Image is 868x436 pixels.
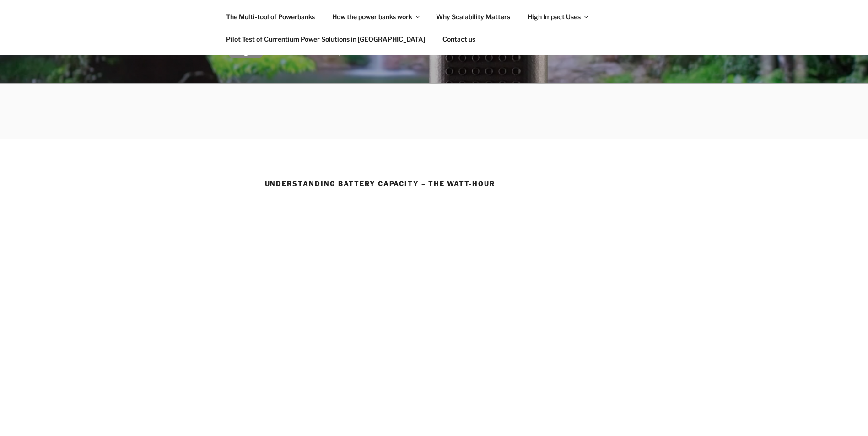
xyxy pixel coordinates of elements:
[218,5,323,28] a: The Multi-tool of Powerbanks
[428,5,518,28] a: Why Scalability Matters
[435,28,484,50] a: Contact us
[324,5,427,28] a: How the power banks work
[520,5,595,28] a: High Impact Uses
[218,28,433,50] a: Pilot Test of Currentium Power Solutions in [GEOGRAPHIC_DATA]
[218,5,650,50] nav: Top Menu
[265,179,604,188] h1: Understanding Battery Capacity – The Watt-Hour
